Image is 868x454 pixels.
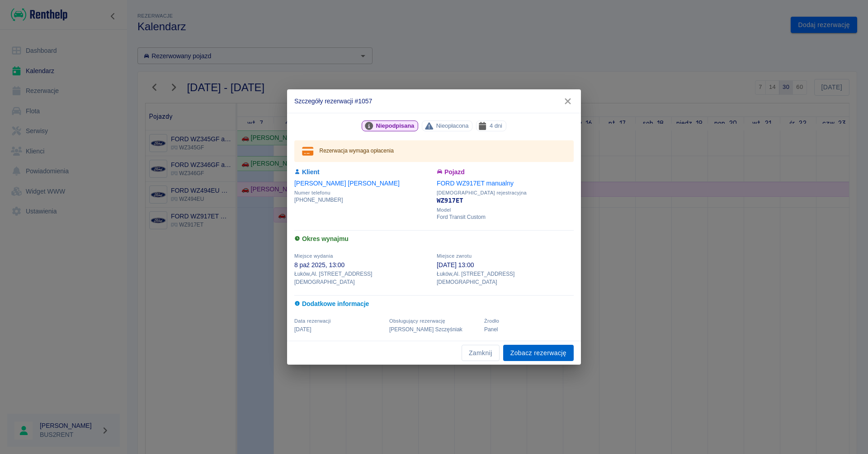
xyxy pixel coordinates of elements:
a: FORD WZ917ET manualny [437,180,514,187]
div: Rezerwacja wymaga opłacenia [320,143,394,159]
p: Łuków , Al. [STREET_ADDRESS][DEMOGRAPHIC_DATA] [294,270,431,286]
span: Żrodło [484,318,499,324]
h2: Szczegóły rezerwacji #1057 [287,89,581,113]
span: Data rezerwacji [294,318,331,324]
span: Miejsce zwrotu [437,253,472,259]
p: [DATE] 13:00 [437,260,574,270]
p: Panel [484,325,574,334]
p: Łuków , Al. [STREET_ADDRESS][DEMOGRAPHIC_DATA] [437,270,574,286]
p: [PHONE_NUMBER] [294,196,431,204]
a: [PERSON_NAME] [PERSON_NAME] [294,180,400,187]
span: Miejsce wydania [294,253,333,259]
p: Ford Transit Custom [437,213,574,221]
span: 4 dni [486,121,506,130]
p: [DATE] [294,325,384,334]
h6: Pojazd [437,167,574,177]
span: Niepodpisana [373,121,418,130]
h6: Okres wynajmu [294,234,574,244]
button: Zamknij [462,345,500,361]
span: Obsługujący rezerwację [389,318,445,324]
h6: Klient [294,167,431,177]
p: [PERSON_NAME] Szczęśniak [389,325,479,334]
span: Nieopłacona [433,121,472,130]
a: Zobacz rezerwację [503,345,574,361]
span: Model [437,207,574,213]
span: [DEMOGRAPHIC_DATA] rejestracyjna [437,190,574,196]
p: 8 paź 2025, 13:00 [294,260,431,270]
span: Numer telefonu [294,190,431,196]
p: WZ917ET [437,196,574,205]
h6: Dodatkowe informacje [294,299,574,309]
